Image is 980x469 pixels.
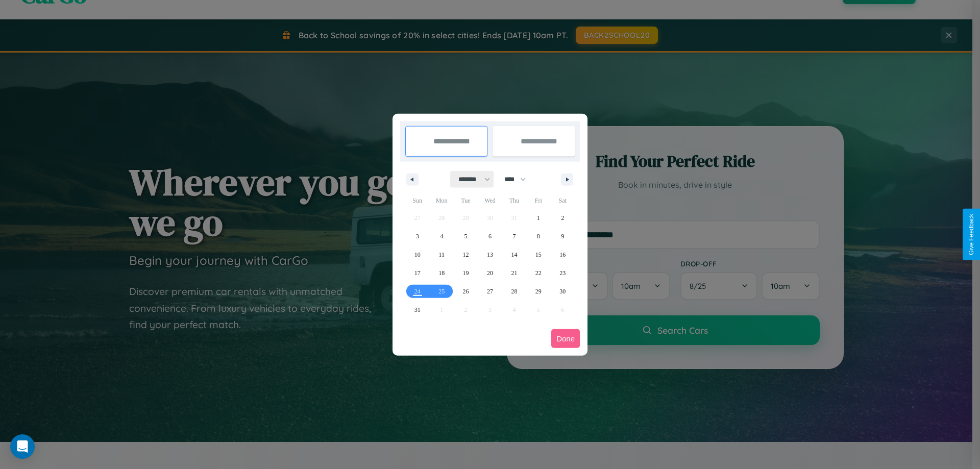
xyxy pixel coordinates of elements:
span: 8 [537,227,540,245]
div: Give Feedback [968,214,975,255]
button: 25 [429,282,453,301]
button: 1 [526,209,550,227]
button: 7 [502,227,526,245]
span: Sun [405,192,429,209]
span: 6 [488,227,492,245]
span: 26 [463,282,469,301]
button: Done [551,329,580,348]
span: Fri [526,192,550,209]
button: 8 [526,227,550,245]
button: 23 [551,264,575,282]
button: 9 [551,227,575,245]
span: 5 [464,227,468,245]
span: 14 [511,245,517,264]
button: 2 [551,209,575,227]
button: 21 [502,264,526,282]
span: 9 [561,227,564,245]
button: 17 [405,264,429,282]
span: Mon [429,192,453,209]
span: 10 [414,245,421,264]
span: 15 [535,245,542,264]
span: 25 [438,282,445,301]
button: 29 [526,282,550,301]
button: 12 [454,245,478,264]
button: 28 [502,282,526,301]
span: 20 [487,264,493,282]
button: 10 [405,245,429,264]
span: Wed [478,192,502,209]
button: 11 [429,245,453,264]
span: 18 [438,264,445,282]
button: 26 [454,282,478,301]
div: Open Intercom Messenger [10,434,35,459]
button: 13 [478,245,502,264]
button: 16 [551,245,575,264]
span: 3 [416,227,419,245]
button: 6 [478,227,502,245]
span: 24 [414,282,421,301]
span: 12 [463,245,469,264]
span: Thu [502,192,526,209]
span: 22 [535,264,542,282]
span: 4 [440,227,443,245]
button: 19 [454,264,478,282]
button: 22 [526,264,550,282]
span: 27 [487,282,493,301]
span: 1 [537,209,540,227]
button: 3 [405,227,429,245]
span: 16 [559,245,566,264]
button: 24 [405,282,429,301]
button: 4 [429,227,453,245]
span: Tue [454,192,478,209]
button: 15 [526,245,550,264]
span: 23 [559,264,566,282]
button: 5 [454,227,478,245]
span: 11 [438,245,445,264]
span: 28 [511,282,517,301]
span: 13 [487,245,493,264]
span: 29 [535,282,542,301]
span: 31 [414,301,421,319]
span: 21 [511,264,517,282]
span: 7 [512,227,516,245]
span: Sat [551,192,575,209]
span: 19 [463,264,469,282]
button: 14 [502,245,526,264]
button: 30 [551,282,575,301]
span: 2 [561,209,564,227]
button: 27 [478,282,502,301]
button: 20 [478,264,502,282]
span: 17 [414,264,421,282]
button: 31 [405,301,429,319]
button: 18 [429,264,453,282]
span: 30 [559,282,566,301]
